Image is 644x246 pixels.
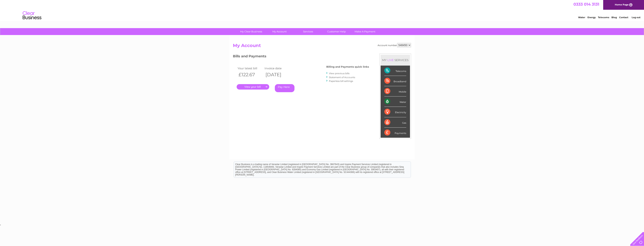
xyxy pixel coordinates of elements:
a: Water [578,16,585,19]
a: Blog [611,16,617,19]
td: Invoice date [264,66,291,71]
td: Your latest bill [237,66,264,71]
a: My Clear Business [236,28,267,35]
a: Contact [619,16,628,19]
a: Telecoms [598,16,609,19]
div: Broadband [384,76,406,86]
div: Electricity [384,107,406,117]
a: Make A Payment [350,28,380,35]
h3: Bills and Payments [233,54,369,60]
a: Services [293,28,323,35]
a: View previous bills [329,72,350,75]
div: Mobile [384,86,406,96]
a: 0333 014 3131 [573,2,599,7]
th: [DATE] [264,71,291,79]
a: Pay Here [275,84,294,92]
div: Water [384,96,406,107]
div: Telecoms [384,66,406,76]
a: Paperless bill settings [329,80,353,82]
th: £122.67 [237,71,264,79]
img: logo.png [22,10,42,21]
a: Energy [587,16,596,19]
a: Statement of Accounts [329,76,355,79]
div: Clear Business is a trading name of Verastar Limited (registered in [GEOGRAPHIC_DATA] No. 3667643... [234,2,411,18]
div: Gas [384,117,406,128]
a: . [237,84,269,90]
a: My Account [264,28,295,35]
div: Account number [378,43,411,47]
h2: My Account [233,43,411,50]
div: Payments [384,128,406,138]
div: LIVE [387,58,394,62]
a: Log out [632,16,640,19]
h4: Billing and Payments quick links [326,65,369,68]
a: Customer Help [321,28,352,35]
div: MY SERVICES [381,55,410,65]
